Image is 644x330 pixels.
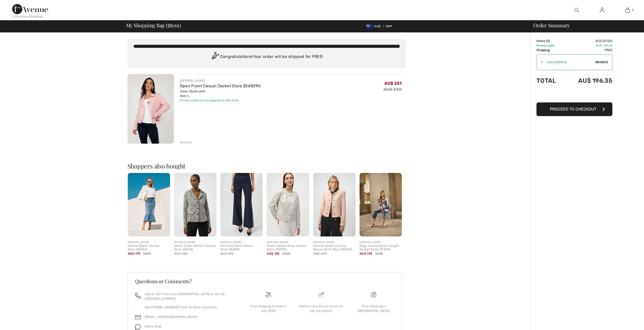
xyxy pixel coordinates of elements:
[595,60,608,64] span: Remove
[543,55,595,70] input: Promo code
[386,25,392,28] span: EN
[220,173,263,236] img: Mid-Rise Flare Jeans Style 254918
[313,240,356,244] div: [PERSON_NAME]
[267,252,279,255] span: AU$ 195
[536,48,564,52] td: Shipping
[550,107,596,112] span: Proceed to Checkout
[536,72,564,89] td: Total
[180,89,261,98] div: Color: Dusty pink Size: L
[145,325,162,328] span: Online Chat
[134,52,400,62] div: Congratulations! Your order will be shipped for FREE!
[267,240,309,244] div: [PERSON_NAME]
[299,304,343,313] div: Delivery is a breeze since we pay the duties!
[267,244,309,251] div: Faux Leather Boxy Jacket Style 252918
[145,292,236,301] p: Call us Toll-Free from [GEOGRAPHIC_DATA] or the US at
[351,304,396,313] div: Free shipping in [GEOGRAPHIC_DATA].
[220,240,263,244] div: [PERSON_NAME]
[265,292,271,298] img: Free shipping on orders over $180
[596,7,608,13] a: Sign In
[600,7,604,13] img: My Info
[536,102,612,116] button: Proceed to Checkout
[547,39,549,43] span: 1
[210,52,220,62] img: Congratulation2.svg
[313,252,327,255] span: AU$ 409
[143,251,151,256] span: $299
[625,7,630,13] img: My Bag
[174,173,216,236] img: Shawl Collar Button Closure Style 254146
[575,7,579,13] img: search the website
[180,140,192,145] div: Remove
[366,25,383,28] span: AUD
[135,315,141,320] img: email
[360,240,402,244] div: [PERSON_NAME]
[318,292,324,298] img: Delivery is a breeze since we pay the duties!
[375,251,383,256] span: $325
[360,173,402,236] img: Edgy Casual Waist-Length Jacket Style 251909
[536,43,564,48] td: Promo code
[174,240,216,244] div: [PERSON_NAME]
[564,48,612,52] td: Free
[564,39,612,43] td: AU$ 231.00
[313,173,356,236] img: Formal Collared Long-Sleeve Shirt Style 254903
[360,244,402,251] div: Edgy Casual Waist-Length Jacket Style 251909
[148,297,176,300] a: [PHONE_NUMBER]
[135,279,394,284] h3: Questions or Comments?
[371,292,377,298] img: Free shipping on orders over $180
[126,23,181,28] span: My Shopping Bag ( Item)
[220,244,263,251] div: Mid-Rise Flare Jeans Style 254918
[128,244,170,251] div: Casual Zipper Jacket Style 251908
[615,7,640,13] a: 1
[383,87,402,92] s: AU$ 330
[527,23,641,28] div: Order Summary
[537,60,543,64] div: ✔
[180,78,261,83] div: [PERSON_NAME]
[536,39,564,43] td: Items ( )
[564,43,612,48] td: AU$ -34.65
[128,240,170,244] div: [PERSON_NAME]
[135,293,141,298] img: call
[384,81,402,86] span: AU$ 231
[632,8,633,12] span: 1
[128,173,170,236] img: Casual Zipper Jacket Style 251908
[536,89,612,101] iframe: PayPal
[313,244,356,251] div: Formal Collared Long-Sleeve Shirt Style 254903
[145,315,197,319] a: [EMAIL_ADDRESS][DOMAIN_NAME]
[267,173,309,236] img: Faux Leather Boxy Jacket Style 252918
[180,98,261,103] div: Promo code can be applied to this item
[282,251,290,256] span: $325
[360,252,372,255] span: AU$ 195
[128,74,174,144] img: Open Front Casual Jacket Style 256829U
[12,14,43,19] div: < Continue Shopping
[12,4,48,14] img: 1ère Avenue
[564,72,612,89] td: AU$ 196.35
[246,304,290,313] div: Free shipping on orders over $180
[145,305,236,310] p: Dial [PHONE_NUMBER] From All Other Countries
[180,83,261,88] a: Open Front Casual Jacket Style 256829U
[128,163,406,169] h2: Shoppers also bought
[167,21,169,28] span: 1
[366,25,374,29] img: Australian Dollar
[174,244,216,251] div: Shawl Collar Button Closure Style 254146
[128,252,140,255] span: AU$ 179
[220,252,233,255] span: AU$ 295
[135,324,141,330] img: chat
[174,252,188,255] span: AU$ 385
